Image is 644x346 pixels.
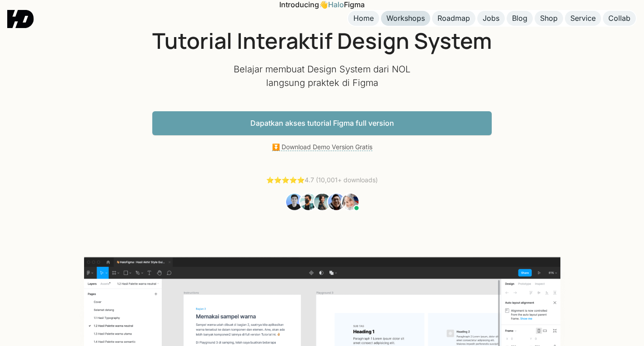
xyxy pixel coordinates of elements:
div: Home [353,14,374,23]
a: Roadmap [432,11,475,26]
div: Collab [608,14,630,23]
a: Blog [507,11,533,26]
a: ⏬ Download Demo Version Gratis [272,143,372,151]
a: Home [348,11,379,26]
div: Jobs [483,14,499,23]
p: Belajar membuat Design System dari NOL langsung praktek di Figma [232,62,413,90]
h1: Tutorial Interaktif Design System [152,28,492,54]
a: Service [565,11,601,26]
div: Blog [512,14,527,23]
a: ⭐️⭐️⭐️⭐️⭐️ [266,176,305,184]
a: Dapatkan akses tutorial Figma full version [152,111,492,135]
a: Shop [535,11,563,26]
div: 4.7 (10,001+ downloads) [266,175,378,185]
div: Workshops [386,14,425,23]
a: Jobs [477,11,505,26]
img: Students Tutorial Belajar UI Design dari NOL Figma HaloFigma [285,192,359,211]
div: Shop [540,14,558,23]
div: Service [570,14,596,23]
a: Workshops [381,11,430,26]
div: Roadmap [437,14,470,23]
a: Collab [603,11,636,26]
